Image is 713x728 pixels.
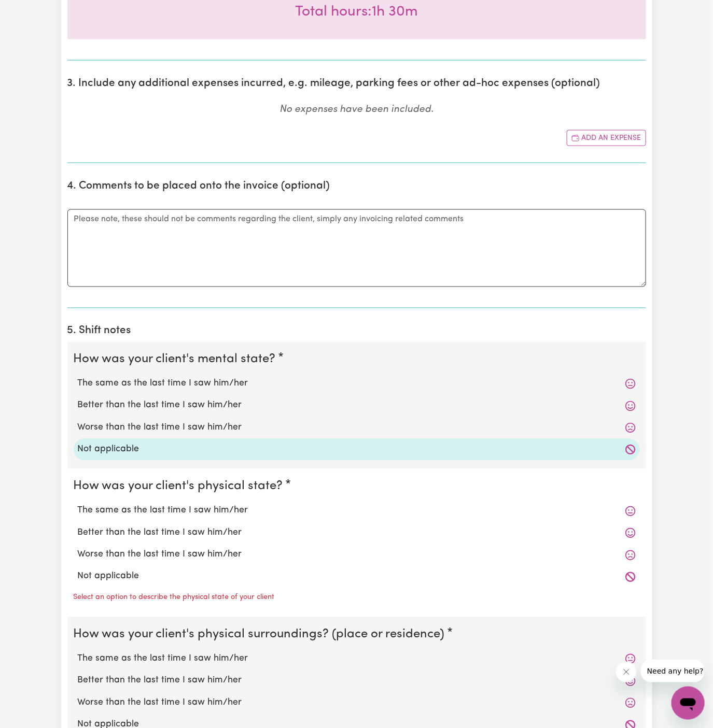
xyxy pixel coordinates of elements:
iframe: Message from company [641,660,705,682]
p: Select an option to describe the physical state of your client [74,592,275,604]
label: The same as the last time I saw him/her [78,377,636,391]
legend: How was your client's mental state? [74,350,280,369]
label: The same as the last time I saw him/her [78,652,636,666]
h2: 4. Comments to be placed onto the invoice (optional) [67,180,646,193]
label: Not applicable [78,570,636,583]
label: Worse than the last time I saw him/her [78,548,636,562]
legend: How was your client's physical state? [74,477,287,496]
label: Not applicable [78,443,636,456]
legend: How was your client's physical surroundings? (place or residence) [74,625,449,644]
label: Better than the last time I saw him/her [78,526,636,540]
label: Worse than the last time I saw him/her [78,696,636,710]
button: Add another expense [567,130,646,146]
label: Worse than the last time I saw him/her [78,421,636,435]
h2: 3. Include any additional expenses incurred, e.g. mileage, parking fees or other ad-hoc expenses ... [67,77,646,90]
label: Better than the last time I saw him/her [78,399,636,412]
h2: 5. Shift notes [67,325,646,338]
em: No expenses have been included. [279,105,434,115]
label: Better than the last time I saw him/her [78,674,636,688]
iframe: Button to launch messaging window [672,687,705,720]
label: The same as the last time I saw him/her [78,504,636,518]
iframe: Close message [616,662,637,682]
span: Total hours worked: 1 hour 30 minutes [295,5,418,19]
